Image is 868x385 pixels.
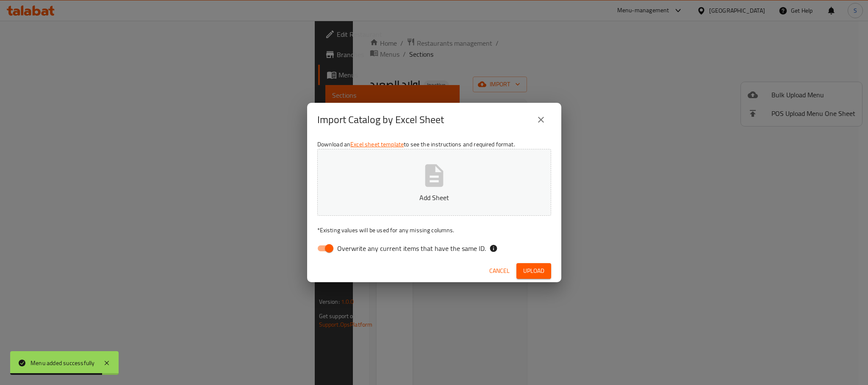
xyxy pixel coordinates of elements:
a: Excel sheet template [350,139,404,150]
button: Add Sheet [317,149,551,216]
p: Add Sheet [330,192,538,203]
button: Cancel [486,263,513,279]
p: Existing values will be used for any missing columns. [317,226,551,234]
div: Menu added successfully [31,358,95,368]
div: Download an to see the instructions and required format. [307,137,561,259]
button: Upload [516,263,551,279]
h2: Import Catalog by Excel Sheet [317,113,444,126]
svg: If the overwrite option isn't selected, then the items that match an existing ID will be ignored ... [489,244,498,253]
span: Upload [523,266,544,276]
button: close [531,110,551,130]
span: Overwrite any current items that have the same ID. [337,243,486,253]
span: Cancel [489,266,510,276]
